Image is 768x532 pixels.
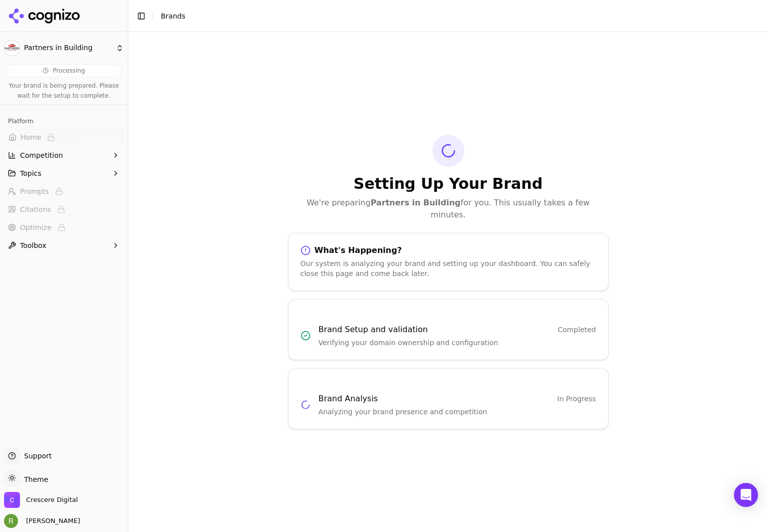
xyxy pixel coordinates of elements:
p: Analyzing your brand presence and competition [319,407,596,417]
span: Citations [20,204,51,214]
button: Competition [4,147,124,163]
img: Crescere Digital [4,492,20,508]
nav: breadcrumb [161,11,185,21]
span: Toolbox [20,240,47,250]
p: We're preparing for you. This usually takes a few minutes. [288,197,609,221]
h1: Setting Up Your Brand [288,175,609,193]
span: Brands [161,12,185,20]
button: Open organization switcher [4,492,78,508]
div: Our system is analyzing your brand and setting up your dashboard. You can safely close this page ... [301,258,596,279]
button: Topics [4,165,124,181]
span: [PERSON_NAME] [22,516,80,525]
span: Prompts [20,186,49,196]
span: Competition [20,150,63,160]
button: Open user button [4,514,80,528]
span: Processing [53,67,85,75]
span: Completed [558,325,596,335]
span: Support [20,451,52,461]
img: Ryan Boe [4,514,18,528]
span: In Progress [557,394,596,404]
span: Optimize [20,222,52,232]
h3: Brand Setup and validation [319,324,428,336]
button: Toolbox [4,237,124,253]
span: Topics [20,168,42,178]
h3: Brand Analysis [319,393,378,405]
div: Open Intercom Messenger [734,483,758,507]
div: What's Happening? [301,245,596,255]
p: Your brand is being prepared. Please wait for the setup to complete. [6,81,122,101]
div: Platform [4,113,124,129]
span: Home [21,132,41,142]
span: Crescere Digital [26,495,78,504]
span: Theme [20,475,48,483]
img: Partners in Building [4,40,20,56]
strong: Partners in Building [371,198,461,207]
p: Verifying your domain ownership and configuration [319,338,596,348]
span: Partners in Building [24,44,112,53]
